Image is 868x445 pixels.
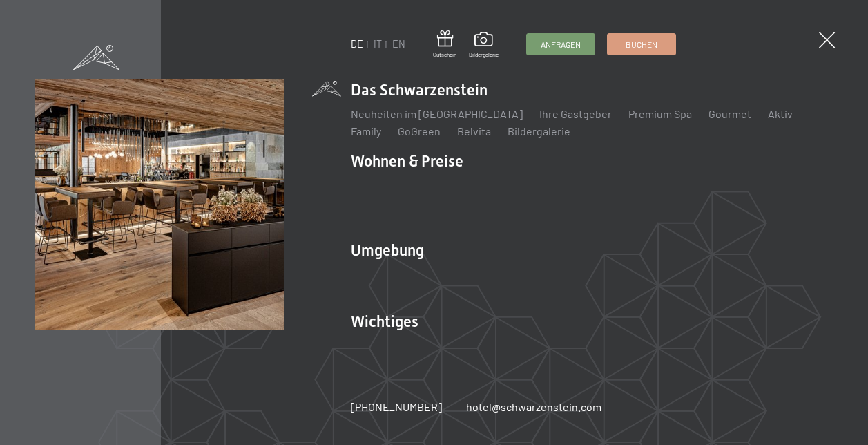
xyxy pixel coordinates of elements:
[398,124,441,138] a: GoGreen
[708,107,751,120] a: Gourmet
[466,399,601,415] a: hotel@schwarzenstein.com
[469,32,499,58] a: Bildergalerie
[527,34,595,55] a: Anfragen
[374,38,382,50] a: IT
[608,34,675,55] a: Buchen
[433,51,456,59] span: Gutschein
[351,38,363,50] a: DE
[469,51,499,59] span: Bildergalerie
[628,107,692,120] a: Premium Spa
[351,399,442,415] a: [PHONE_NUMBER]
[768,107,793,120] a: Aktiv
[626,39,657,50] span: Buchen
[539,107,612,120] a: Ihre Gastgeber
[351,400,442,413] span: [PHONE_NUMBER]
[508,124,570,138] a: Bildergalerie
[457,124,491,138] a: Belvita
[351,124,381,138] a: Family
[351,107,523,120] a: Neuheiten im [GEOGRAPHIC_DATA]
[392,38,405,50] a: EN
[541,39,581,50] span: Anfragen
[433,30,456,59] a: Gutschein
